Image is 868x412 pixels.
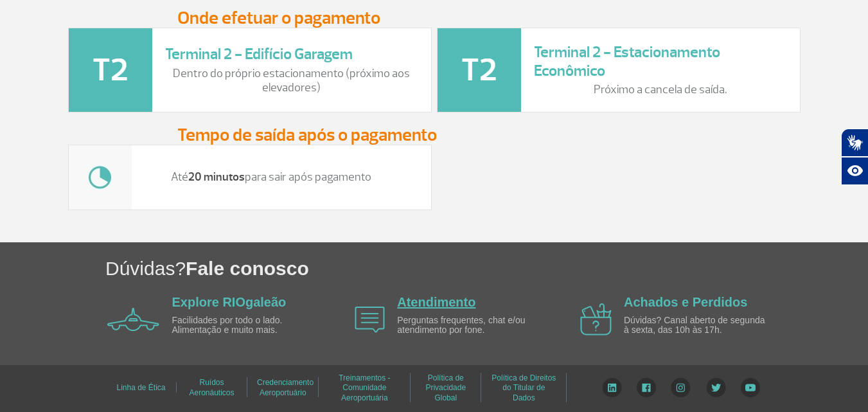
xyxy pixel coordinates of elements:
img: airplane icon [355,307,385,333]
p: Até para sair após pagamento [145,170,398,184]
div: Plugin de acessibilidade da Hand Talk. [841,129,868,185]
p: Perguntas frequentes, chat e/ou atendimento por fone. [397,316,545,336]
strong: 20 minutos [188,170,245,184]
p: Próximo a cancela de saída. [534,83,787,97]
h3: Terminal 2 - Edifício Garagem [165,45,418,64]
button: Abrir recursos assistivos. [841,157,868,185]
h3: Tempo de saída após o pagamento [177,125,691,145]
p: Facilidades por todo o lado. Alimentação e muito mais. [172,316,320,336]
a: Ruídos Aeronáuticos [189,373,234,401]
p: Dentro do próprio estacionamento (próximo aos elevadores) [165,67,418,94]
img: Facebook [637,378,656,397]
a: Explore RIOgaleão [172,295,287,309]
img: t2-icone.png [69,28,152,112]
p: Dúvidas? Canal aberto de segunda à sexta, das 10h às 17h. [624,316,772,336]
a: Achados e Perdidos [624,295,747,309]
h1: Dúvidas? [105,255,868,282]
img: airplane icon [580,303,612,336]
a: Política de Privacidade Global [425,369,466,407]
img: tempo.jpg [69,145,132,210]
a: Atendimento [397,295,475,309]
h3: Terminal 2 - Estacionamento Econômico [534,43,787,80]
img: airplane icon [107,308,159,331]
img: Twitter [706,378,726,397]
img: Instagram [671,378,691,397]
button: Abrir tradutor de língua de sinais. [841,129,868,157]
a: Credenciamento Aeroportuário [257,373,314,401]
a: Treinamentos - Comunidade Aeroportuária [339,369,390,407]
img: t2-icone.png [438,28,521,112]
a: Linha de Ética [116,379,165,397]
img: YouTube [741,378,760,397]
h3: Onde efetuar o pagamento [177,8,691,28]
img: LinkedIn [602,378,622,397]
span: Fale conosco [186,258,309,279]
a: Política de Direitos do Titular de Dados [492,369,556,407]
